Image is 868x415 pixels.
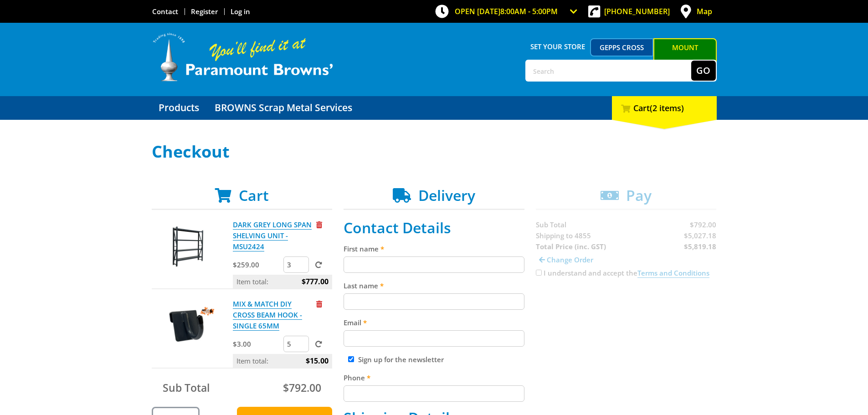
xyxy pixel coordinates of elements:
input: Please enter your email address. [344,330,524,347]
span: $777.00 [302,275,329,288]
label: First name [344,243,524,254]
div: Cart [612,96,717,120]
span: (2 items) [650,102,684,113]
input: Please enter your first name. [344,256,524,273]
a: Log in [231,7,250,16]
a: Go to the registration page [191,7,218,16]
span: OPEN [DATE] [455,6,558,16]
p: Item total: [233,354,332,368]
span: Set your store [525,38,591,55]
input: Please enter your telephone number. [344,385,524,402]
a: Go to the BROWNS Scrap Metal Services page [208,96,359,120]
span: 8:00am - 5:00pm [500,6,558,16]
a: Remove from cart [316,220,322,229]
p: Item total: [233,275,332,288]
p: $259.00 [233,259,282,270]
a: Remove from cart [316,299,322,308]
label: Last name [344,280,524,291]
a: Go to the Products page [152,96,206,120]
a: Mount [PERSON_NAME] [653,38,717,73]
label: Phone [344,372,524,383]
h1: Checkout [152,143,717,161]
a: Go to the Contact page [152,7,178,16]
p: $3.00 [233,338,282,349]
button: Go [691,61,716,81]
a: MIX & MATCH DIY CROSS BEAM HOOK - SINGLE 65MM [233,299,302,331]
a: DARK GREY LONG SPAN SHELVING UNIT - MSU2424 [233,220,312,251]
span: $15.00 [306,354,329,368]
img: DARK GREY LONG SPAN SHELVING UNIT - MSU2424 [160,219,215,274]
label: Sign up for the newsletter [358,355,444,364]
input: Search [526,61,691,81]
input: Please enter your last name. [344,293,524,310]
label: Email [344,317,524,328]
h2: Contact Details [344,219,524,236]
span: Delivery [418,185,475,205]
img: MIX & MATCH DIY CROSS BEAM HOOK - SINGLE 65MM [160,298,215,353]
img: Paramount Browns' [152,32,334,82]
span: Sub Total [163,380,210,395]
span: $792.00 [283,380,321,395]
span: Cart [239,185,269,205]
a: Gepps Cross [590,38,653,56]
